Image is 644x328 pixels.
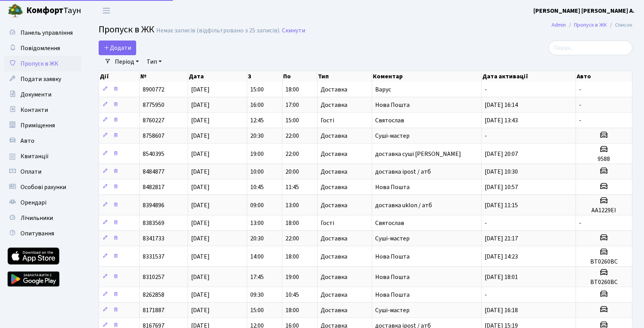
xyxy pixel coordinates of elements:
span: Нова Пошта [375,252,410,261]
span: 15:00 [285,116,299,125]
span: доставка суші [PERSON_NAME] [375,150,461,158]
span: Доставка [321,133,347,139]
span: Святослав [375,219,404,227]
span: [DATE] [191,291,210,299]
h5: ВТ0260ВС [579,279,629,286]
span: Доставка [321,169,347,175]
span: [DATE] [191,167,210,176]
th: По [282,71,318,82]
th: Дата [188,71,247,82]
span: 12:45 [250,116,264,125]
span: Таун [26,4,81,17]
a: Повідомлення [4,41,81,56]
a: Подати заявку [4,71,81,87]
span: Гості [321,117,334,123]
span: 8262858 [143,291,164,299]
span: 8383569 [143,219,164,227]
nav: breadcrumb [540,17,644,33]
a: Особові рахунки [4,179,81,195]
span: Пропуск в ЖК [20,59,58,68]
span: Доставка [321,274,347,280]
span: [DATE] [191,150,210,158]
span: 8758607 [143,132,164,140]
span: 13:00 [250,219,264,227]
a: Оплати [4,164,81,179]
a: Тип [143,55,165,68]
span: 19:00 [250,150,264,158]
span: Доставка [321,202,347,208]
span: - [579,116,581,125]
span: Панель управління [20,29,73,37]
span: [DATE] [191,85,210,94]
span: 18:00 [285,219,299,227]
h5: ВТ0260ВС [579,258,629,265]
span: доставка ipost / атб [375,167,431,176]
span: [DATE] [191,132,210,140]
span: 22:00 [285,234,299,243]
span: 8310257 [143,273,164,281]
span: [DATE] 13:43 [485,116,518,125]
span: Доставка [321,184,347,190]
span: 8484877 [143,167,164,176]
span: 10:00 [250,167,264,176]
span: 8171887 [143,306,164,314]
span: Оплати [20,167,41,176]
span: 15:00 [250,306,264,314]
span: Доставка [321,151,347,157]
span: - [485,85,487,94]
th: Авто [576,71,632,82]
span: Суші-мастер [375,234,410,243]
span: Суші-мастер [375,132,410,140]
span: 13:00 [285,201,299,210]
span: [DATE] 18:01 [485,273,518,281]
a: Період [112,55,142,68]
span: 09:00 [250,201,264,210]
span: 22:00 [285,132,299,140]
span: - [579,101,581,109]
span: - [579,85,581,94]
span: 22:00 [285,150,299,158]
span: [DATE] [191,101,210,109]
span: Контакти [20,106,48,114]
span: 8341733 [143,234,164,243]
a: Пропуск в ЖК [574,21,607,29]
span: [DATE] 11:15 [485,201,518,210]
span: 10:45 [250,183,264,191]
span: Особові рахунки [20,183,66,191]
input: Пошук... [548,41,632,55]
span: Суші-мастер [375,306,410,314]
a: Авто [4,133,81,149]
a: Панель управління [4,25,81,41]
span: 8900772 [143,85,164,94]
a: Орендарі [4,195,81,210]
span: 8331537 [143,252,164,261]
a: Контакти [4,102,81,118]
span: Приміщення [20,121,55,130]
span: - [485,291,487,299]
span: [DATE] 14:23 [485,252,518,261]
span: Авто [20,137,34,145]
span: Нова Пошта [375,273,410,281]
span: [DATE] 21:17 [485,234,518,243]
span: 18:00 [285,85,299,94]
span: [DATE] [191,273,210,281]
span: Лічильники [20,214,53,222]
span: Доставка [321,307,347,313]
span: [DATE] [191,252,210,261]
a: Admin [552,21,566,29]
span: Опитування [20,229,54,238]
th: Дії [99,71,140,82]
span: Квитанції [20,152,49,161]
span: [DATE] [191,201,210,210]
span: 14:00 [250,252,264,261]
span: Повідомлення [20,44,60,52]
img: logo.png [8,3,23,19]
span: 09:30 [250,291,264,299]
th: Тип [317,71,372,82]
span: - [485,132,487,140]
span: Доставка [321,102,347,108]
a: Опитування [4,226,81,241]
span: [DATE] [191,183,210,191]
h5: AA1229EI [579,207,629,214]
a: Скинути [282,27,305,34]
